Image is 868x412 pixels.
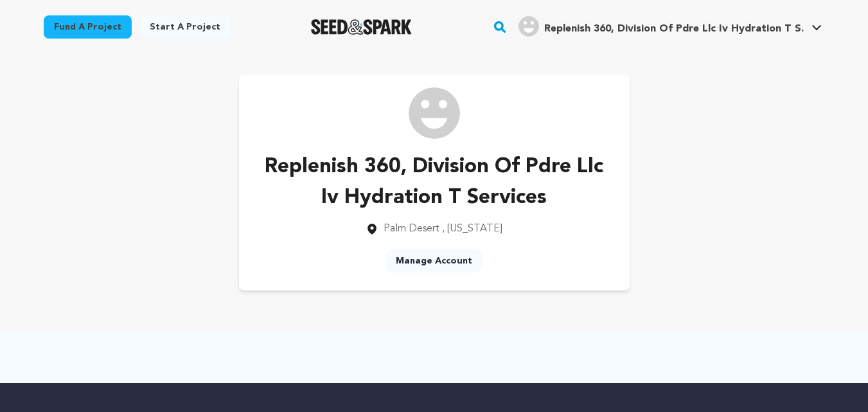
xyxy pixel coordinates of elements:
[139,15,231,39] a: Start a project
[516,13,824,37] a: Replenish 360, Division Of Pdre Llc Iv Hydration T S.'s Profile
[409,87,460,139] img: /img/default-images/user/medium/user.png image
[260,152,609,213] p: Replenish 360, Division Of Pdre Llc Iv Hydration T Services
[442,224,502,234] span: , [US_STATE]
[385,249,483,273] a: Manage Account
[311,19,412,35] img: Seed&Spark Logo Dark Mode
[384,224,439,234] span: Palm Desert
[311,19,412,35] a: Seed&Spark Homepage
[518,16,539,37] img: user.png
[544,24,804,34] span: Replenish 360, Division Of Pdre Llc Iv Hydration T S.
[516,13,824,40] span: Replenish 360, Division Of Pdre Llc Iv Hydration T S.'s Profile
[518,16,804,37] div: Replenish 360, Division Of Pdre Llc Iv Hydration T S.'s Profile
[44,15,132,39] a: Fund a project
